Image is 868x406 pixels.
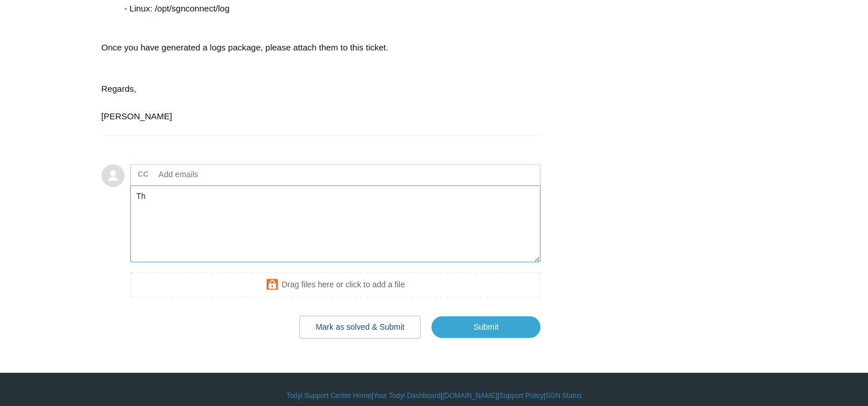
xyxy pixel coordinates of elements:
[299,315,421,338] button: Mark as solved & Submit
[373,391,440,401] a: Your Todyl Dashboard
[154,166,278,183] input: Add emails
[546,391,582,401] a: SGN Status
[130,185,541,263] textarea: Add your reply
[286,391,371,401] a: Todyl Support Center Home
[442,391,497,401] a: [DOMAIN_NAME]
[499,391,543,401] a: Support Policy
[431,316,540,338] input: Submit
[102,391,767,401] div: | | | |
[138,166,149,183] label: CC
[124,2,530,15] p: - Linux: /opt/sgnconnect/log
